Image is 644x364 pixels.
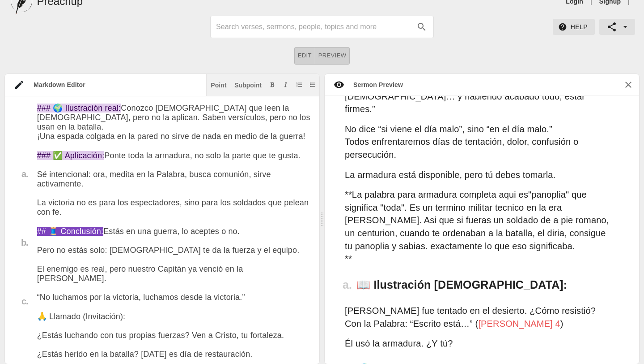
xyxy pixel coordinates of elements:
button: Subpoint [233,80,263,89]
div: a. [14,169,28,178]
div: Sermon Preview [344,80,403,89]
button: Add bold text [268,80,277,89]
button: Edit [294,47,315,65]
p: [PERSON_NAME] fue tentado en el desierto. ¿Cómo resistió? Con la Palabra: “Escrito está…” ( ) [345,304,610,330]
p: La armadura está disponible, pero tú debes tomarla. [345,169,610,182]
span: Edit [298,51,312,61]
p: Él usó la armadura. ¿Y tú? [345,337,610,350]
div: c. [14,297,28,306]
button: Add unordered list [308,80,317,89]
div: Subpoint [234,82,262,88]
button: Add ordered list [295,80,304,89]
span: [PERSON_NAME] 4 [478,319,560,329]
button: Insert point [209,80,228,89]
button: Preview [315,47,350,65]
input: Search sermons [216,20,412,34]
h3: a . [334,278,356,292]
p: **La palabra para armadura completa aqui es"panoplia" que significa "toda". Es un termino militar... [345,188,610,265]
p: No dice “si viene el día malo”, sino “en el día malo.” Todos enfrentaremos días de tentación, dol... [345,123,610,161]
div: Point [211,82,226,88]
span: Preview [318,51,347,61]
p: Versículo 13: “Tomad toda la armadura de [DEMOGRAPHIC_DATA]… y habiendo acabado todo, estar firmes.” [345,77,610,116]
div: text alignment [294,47,350,65]
div: b. [14,238,28,247]
button: search [412,17,432,37]
h3: 📖 Ilustración [DEMOGRAPHIC_DATA]: [356,278,630,292]
button: Add italic text [281,80,290,89]
button: Help [553,19,595,35]
iframe: Drift Widget Chat Controller [599,319,633,353]
div: Markdown Editor [25,80,206,89]
span: Help [560,22,588,33]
